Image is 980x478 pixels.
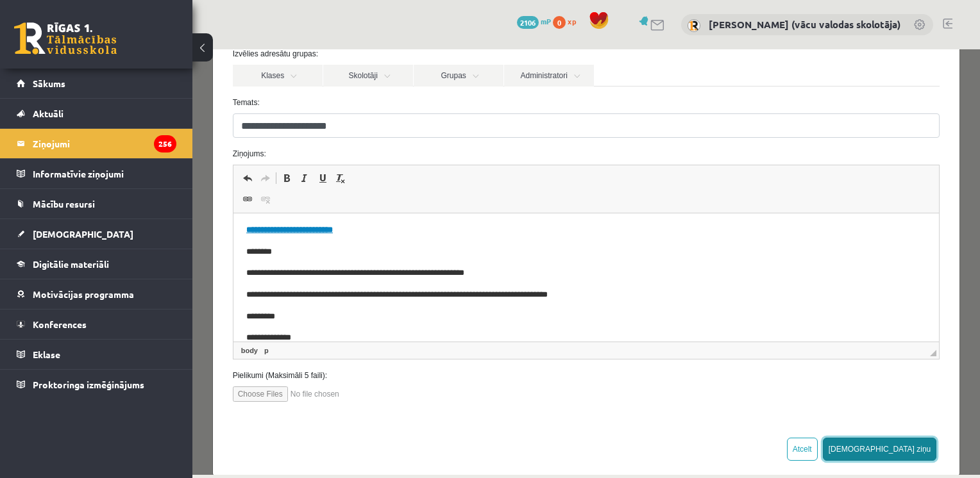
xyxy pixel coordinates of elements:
span: Aktuāli [33,108,63,119]
span: 2106 [517,16,539,29]
a: Konferences [17,309,176,339]
a: [DEMOGRAPHIC_DATA] [17,219,176,249]
span: Digitālie materiāli [33,258,109,270]
a: [PERSON_NAME] (vācu valodas skolotāja) [709,18,900,31]
a: Atcelt (vadīšanas taustiņš+Z) [46,120,64,137]
span: Sākums [33,78,65,89]
span: Konferences [33,318,87,330]
a: 0 xp [553,16,582,26]
a: Noņemt stilus [139,120,157,137]
span: Eklase [33,349,60,360]
a: Sākums [17,69,176,98]
a: 2106 mP [517,16,551,26]
span: 0 [553,16,566,29]
a: Klases [40,15,130,37]
a: Treknraksts (vadīšanas taustiņš+B) [85,120,103,137]
span: mP [541,16,551,26]
a: Proktoringa izmēģinājums [17,370,176,399]
button: [DEMOGRAPHIC_DATA] ziņu [630,388,745,411]
img: Inga Volfa (vācu valodas skolotāja) [688,19,700,32]
a: Motivācijas programma [17,279,176,309]
a: Aktuāli [17,99,176,128]
a: Pasvītrojums (vadīšanas taustiņš+U) [121,120,139,137]
a: Informatīvie ziņojumi [17,159,176,188]
span: Mērogot [738,301,744,307]
iframe: Bagātinātā teksta redaktors, wiswyg-editor-47433887142600-1760295411-773 [41,164,747,292]
span: Proktoringa izmēģinājums [33,379,144,390]
a: body elements [46,295,68,307]
a: p elements [69,295,79,307]
a: Digitālie materiāli [17,249,176,279]
a: Atkārtot (vadīšanas taustiņš+Y) [64,120,82,137]
i: 256 [154,135,176,152]
label: Pielikumi (Maksimāli 5 faili): [31,320,757,332]
span: [DEMOGRAPHIC_DATA] [33,228,133,240]
a: Atsaistīt [64,142,82,158]
span: Mācību resursi [33,198,95,210]
legend: Informatīvie ziņojumi [33,159,176,188]
label: Temats: [31,47,757,59]
a: Mācību resursi [17,189,176,218]
a: Eklase [17,340,176,369]
label: Ziņojums: [31,99,757,110]
legend: Ziņojumi [33,129,176,158]
span: xp [568,16,576,26]
a: Skolotāji [131,15,221,37]
a: Slīpraksts (vadīšanas taustiņš+I) [103,120,121,137]
a: Grupas [221,15,311,37]
a: Ziņojumi256 [17,129,176,158]
a: Rīgas 1. Tālmācības vidusskola [14,22,117,54]
span: Motivācijas programma [33,288,134,300]
a: Administratori [312,15,401,37]
a: Saite (vadīšanas taustiņš+K) [46,142,64,158]
button: Atcelt [595,388,625,411]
